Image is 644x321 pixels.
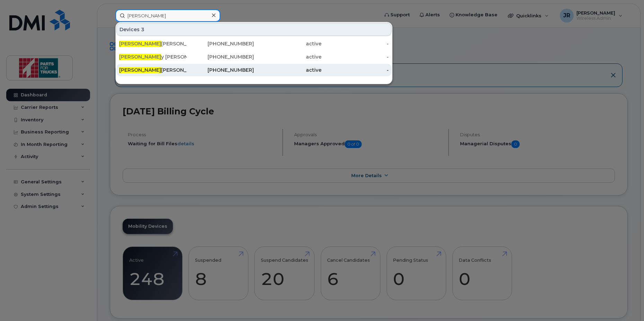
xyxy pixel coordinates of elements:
div: [PERSON_NAME] (I Pad) [119,40,187,47]
div: [PHONE_NUMBER] [187,53,254,60]
div: active [254,40,321,47]
div: Devices [116,23,391,36]
span: [PERSON_NAME] [119,67,161,73]
div: - [321,40,389,47]
div: - [321,53,389,60]
div: [PHONE_NUMBER] [187,67,254,73]
span: [PERSON_NAME] [119,54,161,60]
a: [PERSON_NAME][PERSON_NAME] (I Pad)[PHONE_NUMBER]active- [116,37,391,50]
div: - [321,67,389,73]
div: [PERSON_NAME] [119,67,187,73]
div: [PHONE_NUMBER] [187,40,254,47]
div: y [PERSON_NAME] [119,53,187,60]
div: active [254,67,321,73]
a: [PERSON_NAME][PERSON_NAME][PHONE_NUMBER]active- [116,64,391,76]
span: [PERSON_NAME] [119,41,161,47]
a: [PERSON_NAME]y [PERSON_NAME][PHONE_NUMBER]active- [116,51,391,63]
span: 3 [141,26,144,33]
div: active [254,53,321,60]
